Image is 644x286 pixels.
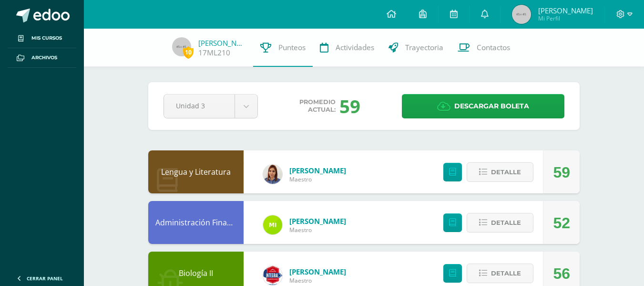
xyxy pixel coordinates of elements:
div: 59 [553,151,570,194]
img: eed6c18001710838dd9282a84f8079fa.png [263,165,282,184]
div: Lengua y Literatura [148,150,244,193]
a: Mis cursos [8,29,76,48]
div: Administración Financiera [148,201,244,244]
span: [PERSON_NAME] [538,6,593,15]
button: Detalle [467,264,533,283]
img: 8f4af3fe6ec010f2c87a2f17fab5bf8c.png [263,215,282,234]
a: [PERSON_NAME] [198,38,246,48]
span: Detalle [491,214,521,232]
div: 52 [553,201,570,244]
span: Maestro [289,226,346,234]
a: Archivos [8,48,76,68]
img: 21588b49a14a63eb6c43a3d6c8f636e1.png [263,266,282,285]
span: Detalle [491,265,521,282]
a: Descargar boleta [402,94,564,118]
button: Detalle [467,162,533,182]
a: 17ML210 [198,48,230,58]
img: 45x45 [512,5,531,24]
span: Descargar boleta [454,95,529,118]
a: Actividades [313,29,381,67]
span: [PERSON_NAME] [289,166,346,175]
span: Punteos [278,42,306,53]
a: Trayectoria [381,29,450,67]
span: Unidad 3 [176,95,223,117]
span: Trayectoria [405,42,443,53]
span: Maestro [289,276,346,285]
span: Cerrar panel [27,275,63,282]
button: Detalle [467,213,533,233]
span: Archivos [31,54,57,62]
span: Actividades [336,42,374,53]
img: 45x45 [172,37,191,56]
span: Mis cursos [31,34,62,42]
span: [PERSON_NAME] [289,216,346,226]
span: 10 [183,46,194,58]
a: Unidad 3 [164,95,257,118]
div: 59 [339,94,360,118]
span: Promedio actual: [299,98,336,114]
span: Mi Perfil [538,14,593,22]
span: Contactos [477,42,510,53]
span: Maestro [289,175,346,183]
a: Punteos [253,29,313,67]
span: [PERSON_NAME] [289,267,346,276]
a: Contactos [450,29,517,67]
span: Detalle [491,163,521,181]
